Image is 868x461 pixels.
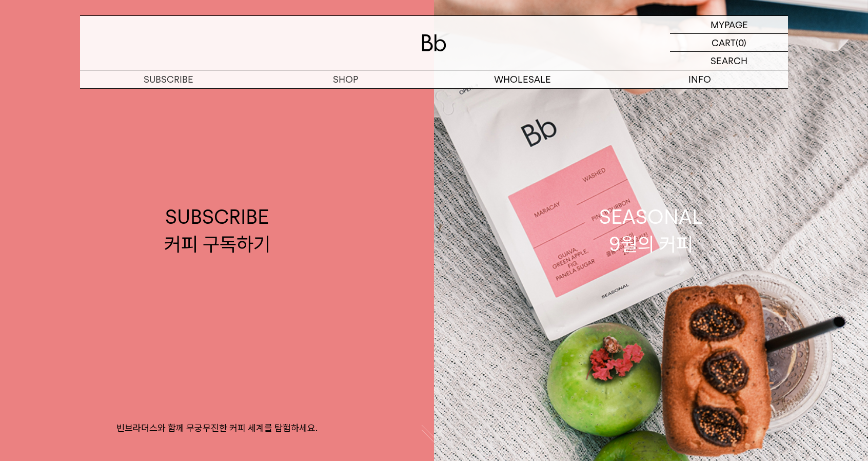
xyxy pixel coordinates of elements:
div: SEASONAL 9월의 커피 [599,203,703,258]
img: 로고 [422,34,446,51]
p: MYPAGE [711,16,748,33]
p: CART [712,34,736,51]
a: CART (0) [670,34,788,52]
p: WHOLESALE [434,70,611,88]
div: SUBSCRIBE 커피 구독하기 [164,203,270,258]
p: SEARCH [711,52,747,70]
a: MYPAGE [670,16,788,34]
a: SHOP [257,70,434,88]
p: (0) [736,34,746,51]
p: INFO [611,70,788,88]
a: SUBSCRIBE [80,70,257,88]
